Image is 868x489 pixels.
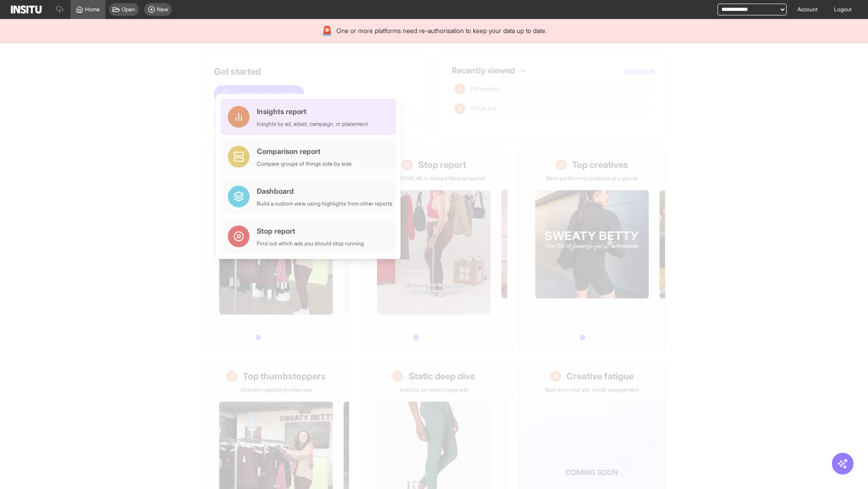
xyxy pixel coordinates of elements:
[11,5,42,14] img: Logo
[257,146,352,157] div: Comparison report
[257,240,364,247] div: Find out which ads you should stop running
[122,6,135,13] span: Open
[257,120,368,128] div: Insights by ad, adset, campaign, or placement
[257,186,392,197] div: Dashboard
[85,6,100,13] span: Home
[257,225,364,236] div: Stop report
[336,26,547,35] span: One or more platforms need re-authorisation to keep your data up to date.
[321,24,333,37] div: 🚨
[257,200,392,207] div: Build a custom view using highlights from other reports
[157,6,168,13] span: New
[257,160,352,168] div: Compare groups of things side by side
[257,106,368,117] div: Insights report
